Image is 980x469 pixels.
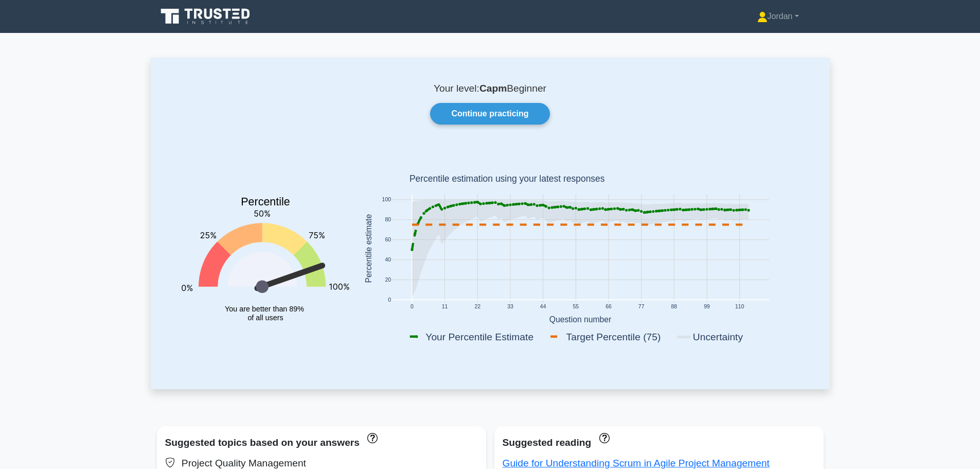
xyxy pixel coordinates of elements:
[503,435,815,451] div: Suggested reading
[474,304,480,310] text: 22
[388,298,391,303] text: 0
[225,305,304,313] tspan: You are better than 89%
[540,304,546,310] text: 44
[638,304,644,310] text: 77
[735,304,744,310] text: 110
[479,83,507,94] b: Capm
[507,304,513,310] text: 33
[385,217,391,223] text: 80
[241,196,290,209] text: Percentile
[441,304,448,310] text: 11
[382,197,391,203] text: 100
[247,314,283,322] tspan: of all users
[175,82,805,95] p: Your level: Beginner
[430,103,549,125] a: Continue practicing
[596,432,609,443] a: These concepts have been answered less than 50% correct. The guides disapear when you answer ques...
[365,432,378,443] a: These topics have been answered less than 50% correct. Topics disapear when you answer questions ...
[503,458,770,468] a: Guide for Understanding Scrum in Agile Project Management
[364,214,372,283] text: Percentile estimate
[573,304,579,310] text: 55
[605,304,612,310] text: 66
[385,277,391,283] text: 20
[410,304,413,310] text: 0
[671,304,677,310] text: 88
[409,174,604,184] text: Percentile estimation using your latest responses
[385,257,391,263] text: 40
[733,6,824,27] a: Jordan
[549,315,611,324] text: Question number
[704,304,710,310] text: 99
[385,237,391,243] text: 60
[165,435,478,451] div: Suggested topics based on your answers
